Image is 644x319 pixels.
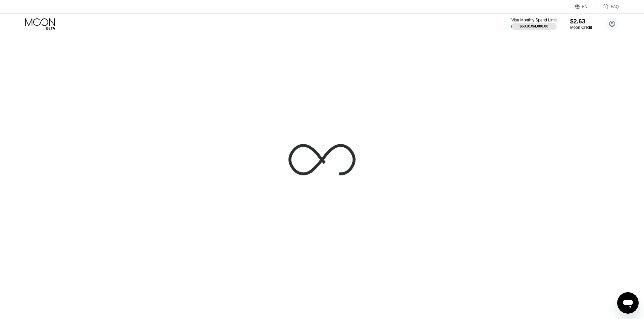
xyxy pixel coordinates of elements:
iframe: Button to launch messaging window [617,292,639,314]
div: Visa Monthly Spend Limit [511,18,556,22]
div: Moon Credit [570,25,592,30]
div: EN [575,3,595,10]
div: FAQ [611,4,619,9]
div: $53.91 / $4,000.00 [520,24,548,28]
div: Visa Monthly Spend Limit$53.91/$4,000.00 [511,18,556,30]
div: $2.63Moon Credit [570,18,592,30]
div: EN [582,4,588,9]
div: FAQ [595,3,619,10]
div: $2.63 [570,18,592,25]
